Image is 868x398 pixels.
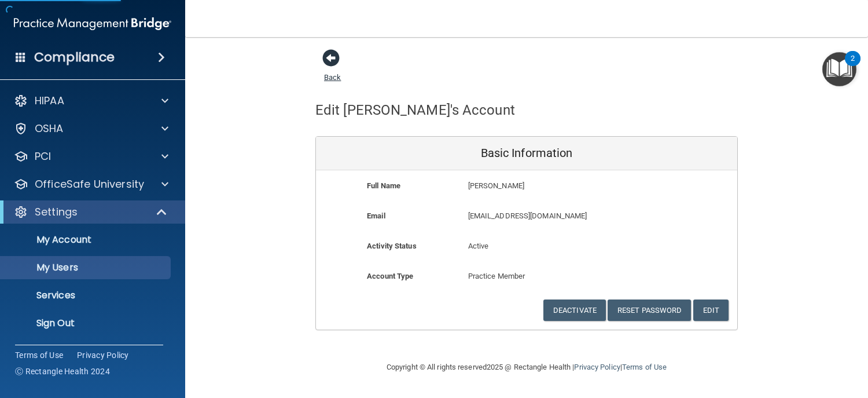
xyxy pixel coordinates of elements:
[15,366,110,377] span: Ⓒ Rectangle Health 2024
[367,272,413,280] b: Account Type
[468,239,586,253] p: Active
[35,205,78,219] p: Settings
[822,52,856,86] button: Open Resource Center, 2 new notifications
[8,262,165,273] p: My Users
[367,211,385,220] b: Email
[574,363,620,371] a: Privacy Policy
[367,181,400,190] b: Full Name
[14,12,171,35] img: PMB logo
[35,149,51,163] p: PCI
[14,94,168,108] a: HIPAA
[8,234,165,246] p: My Account
[468,209,653,223] p: [EMAIL_ADDRESS][DOMAIN_NAME]
[34,49,115,65] h4: Compliance
[15,349,63,361] a: Terms of Use
[35,94,64,108] p: HIPAA
[468,269,586,283] p: Practice Member
[315,103,515,118] h4: Edit [PERSON_NAME]'s Account
[35,177,144,191] p: OfficeSafe University
[693,300,729,321] button: Edit
[324,59,341,82] a: Back
[608,300,691,321] button: Reset Password
[77,349,129,361] a: Privacy Policy
[315,349,738,386] div: Copyright © All rights reserved 2025 @ Rectangle Health | |
[367,242,417,250] b: Activity Status
[8,317,165,329] p: Sign Out
[8,290,165,301] p: Services
[468,179,653,193] p: [PERSON_NAME]
[316,137,737,170] div: Basic Information
[14,149,168,163] a: PCI
[14,205,168,219] a: Settings
[668,316,854,362] iframe: Drift Widget Chat Controller
[14,122,168,136] a: OSHA
[622,363,667,371] a: Terms of Use
[14,177,168,191] a: OfficeSafe University
[35,122,64,136] p: OSHA
[851,59,855,74] div: 2
[543,300,606,321] button: Deactivate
